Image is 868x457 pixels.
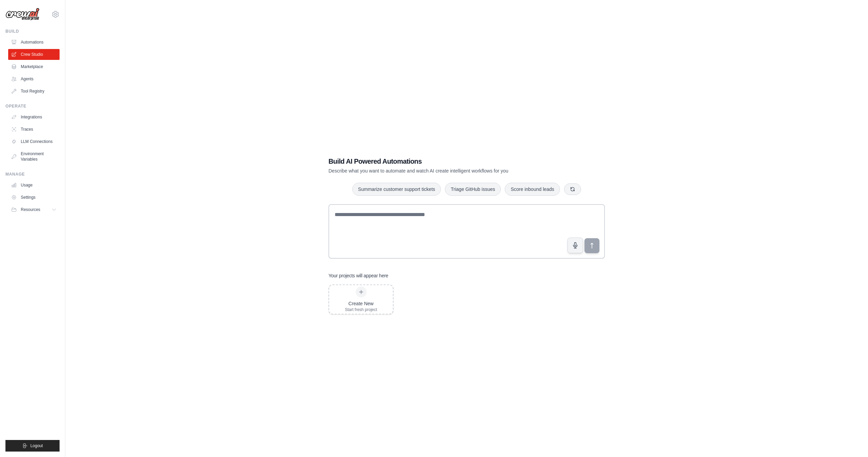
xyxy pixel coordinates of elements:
[445,183,501,196] button: Triage GitHub issues
[564,183,581,195] button: Get new suggestions
[21,207,40,212] span: Resources
[345,307,377,312] div: Start fresh project
[5,8,39,21] img: Logo
[30,443,43,448] span: Logout
[5,440,60,452] button: Logout
[5,103,60,109] div: Operate
[5,29,60,34] div: Build
[8,37,60,48] a: Automations
[5,172,60,177] div: Manage
[8,124,60,135] a: Traces
[8,136,60,147] a: LLM Connections
[352,183,441,196] button: Summarize customer support tickets
[8,180,60,191] a: Usage
[8,74,60,84] a: Agents
[8,204,60,215] button: Resources
[345,300,377,307] div: Create New
[8,192,60,203] a: Settings
[8,49,60,60] a: Crew Studio
[8,86,60,97] a: Tool Registry
[328,272,388,279] h3: Your projects will appear here
[328,157,557,166] h1: Build AI Powered Automations
[8,148,60,165] a: Environment Variables
[567,238,583,253] button: Click to speak your automation idea
[8,61,60,72] a: Marketplace
[505,183,560,196] button: Score inbound leads
[8,112,60,123] a: Integrations
[328,167,557,174] p: Describe what you want to automate and watch AI create intelligent workflows for you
